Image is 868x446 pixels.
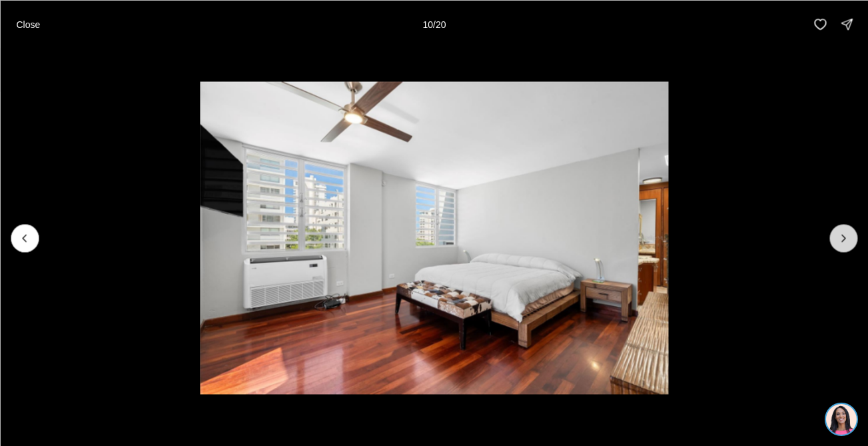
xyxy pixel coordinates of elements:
[11,224,39,252] button: Previous slide
[422,19,446,29] p: 10 / 20
[16,19,40,29] p: Close
[8,11,48,37] button: Close
[829,224,857,252] button: Next slide
[8,8,39,39] img: be3d4b55-7850-4bcb-9297-a2f9cd376e78.png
